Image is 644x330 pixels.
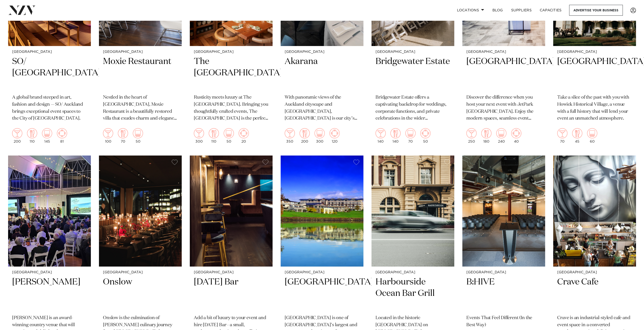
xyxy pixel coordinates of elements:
[481,128,491,138] img: dining.png
[194,276,268,311] h2: [DATE] Bar
[536,5,566,16] a: Capacities
[194,94,268,122] p: Rusticity meets luxury at The [GEOGRAPHIC_DATA]. Bringing you thoughtfully crafted events, The [G...
[557,50,632,54] small: [GEOGRAPHIC_DATA]
[587,128,597,138] img: theatre.png
[481,128,491,143] div: 180
[557,128,567,143] div: 70
[466,276,541,311] h2: B:HIVE
[103,50,178,54] small: [GEOGRAPHIC_DATA]
[194,128,204,138] img: cocktail.png
[285,50,359,54] small: [GEOGRAPHIC_DATA]
[224,128,234,138] img: theatre.png
[376,94,450,122] p: Bridgewater Estate offers a captivating backdrop for weddings, corporate functions, and private c...
[587,128,597,143] div: 60
[12,94,87,122] p: A global brand steeped in art, fashion and design — SO/ Auckland brings exceptional event spaces ...
[12,128,22,138] img: cocktail.png
[103,128,113,138] img: cocktail.png
[557,276,632,311] h2: Crave Cafe
[27,128,37,138] img: dining.png
[194,128,204,143] div: 300
[390,128,401,143] div: 140
[496,128,506,138] img: theatre.png
[329,128,340,138] img: meeting.png
[488,5,507,16] a: BLOG
[420,128,430,138] img: meeting.png
[466,315,541,329] p: Events That Feel Different (In the Best Way)
[239,128,249,138] img: meeting.png
[511,128,521,138] img: meeting.png
[194,271,268,274] small: [GEOGRAPHIC_DATA]
[466,128,476,138] img: cocktail.png
[42,128,52,143] div: 145
[466,50,541,54] small: [GEOGRAPHIC_DATA]
[12,271,87,274] small: [GEOGRAPHIC_DATA]
[300,128,310,143] div: 200
[118,128,128,143] div: 70
[496,128,506,143] div: 240
[466,128,476,143] div: 250
[466,94,541,122] p: Discover the difference when you host your next event with JetPark [GEOGRAPHIC_DATA]. Enjoy the m...
[315,128,325,143] div: 300
[285,94,359,122] p: With panoramic views of the Auckland cityscape and [GEOGRAPHIC_DATA], [GEOGRAPHIC_DATA] is our ci...
[8,6,36,15] img: nzv-logo.png
[285,128,295,143] div: 350
[57,128,67,138] img: meeting.png
[315,128,325,138] img: theatre.png
[103,271,178,274] small: [GEOGRAPHIC_DATA]
[376,271,450,274] small: [GEOGRAPHIC_DATA]
[57,128,67,143] div: 81
[194,56,268,90] h2: The [GEOGRAPHIC_DATA]
[103,56,178,90] h2: Moxie Restaurant
[420,128,430,143] div: 50
[466,56,541,90] h2: [GEOGRAPHIC_DATA]
[224,128,234,143] div: 50
[209,128,219,138] img: dining.png
[466,271,541,274] small: [GEOGRAPHIC_DATA]
[405,128,416,143] div: 70
[572,128,582,138] img: dining.png
[507,5,535,16] a: SUPPLIERS
[371,156,454,267] img: Exterior of Auckland Ferry Terminal
[285,271,359,274] small: [GEOGRAPHIC_DATA]
[376,50,450,54] small: [GEOGRAPHIC_DATA]
[572,128,582,143] div: 45
[133,128,143,143] div: 50
[285,276,359,311] h2: [GEOGRAPHIC_DATA]
[557,128,567,138] img: cocktail.png
[12,50,87,54] small: [GEOGRAPHIC_DATA]
[12,56,87,90] h2: SO/ [GEOGRAPHIC_DATA]
[103,94,178,122] p: Nestled in the heart of [GEOGRAPHIC_DATA], Moxie Restaurant is a beautifully restored villa that ...
[390,128,401,138] img: dining.png
[42,128,52,138] img: theatre.png
[329,128,340,143] div: 120
[376,276,450,311] h2: Harbourside Ocean Bar Grill
[239,128,249,143] div: 20
[557,56,632,90] h2: [GEOGRAPHIC_DATA]
[12,276,87,311] h2: [PERSON_NAME]
[103,276,178,311] h2: Onslow
[376,56,450,90] h2: Bridgewater Estate
[133,128,143,138] img: theatre.png
[285,56,359,90] h2: Akarana
[209,128,219,143] div: 110
[405,128,416,138] img: theatre.png
[118,128,128,138] img: dining.png
[194,50,268,54] small: [GEOGRAPHIC_DATA]
[27,128,37,143] div: 110
[376,128,386,138] img: cocktail.png
[557,94,632,122] p: Take a slice of the past with you with Howick Historical Village, a venue with a full history tha...
[557,271,632,274] small: [GEOGRAPHIC_DATA]
[103,128,113,143] div: 100
[300,128,310,138] img: dining.png
[12,128,22,143] div: 200
[511,128,521,143] div: 40
[569,5,623,16] a: Advertise your business
[285,128,295,138] img: cocktail.png
[453,5,488,16] a: Locations
[376,128,386,143] div: 140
